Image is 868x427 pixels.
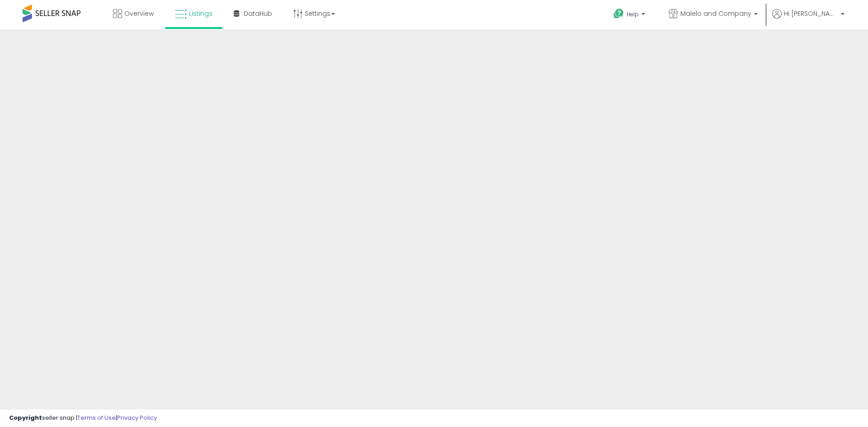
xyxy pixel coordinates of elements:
[613,8,624,19] i: Get Help
[784,9,838,18] span: Hi [PERSON_NAME]
[189,9,212,18] span: Listings
[680,9,751,18] span: Malelo and Company
[606,1,654,29] a: Help
[124,9,154,18] span: Overview
[772,9,844,29] a: Hi [PERSON_NAME]
[244,9,272,18] span: DataHub
[627,10,639,18] span: Help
